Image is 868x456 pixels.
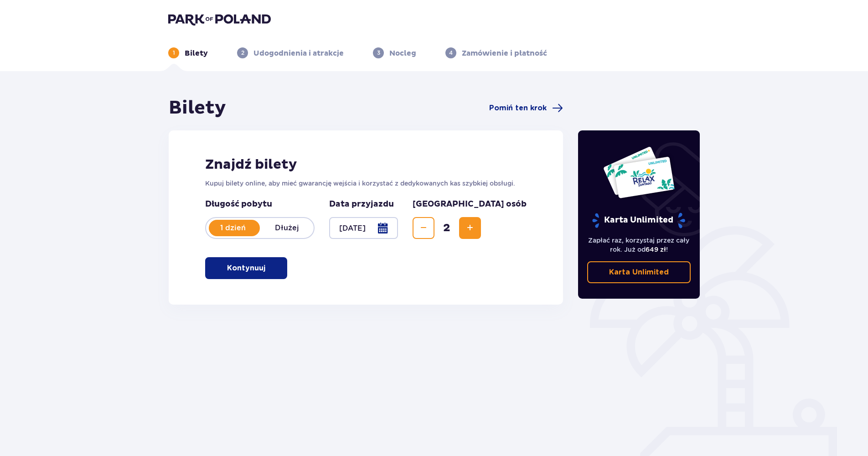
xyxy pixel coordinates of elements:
button: Zmniejsz [413,217,434,239]
img: Dwie karty całoroczne do Suntago z napisem 'UNLIMITED RELAX', na białym tle z tropikalnymi liśćmi... [603,146,675,199]
p: Kontynuuj [227,263,265,273]
span: 649 zł [646,246,666,253]
div: 4Zamówienie i płatność [445,47,547,58]
p: 1 dzień [206,223,260,233]
h2: Znajdź bilety [205,156,527,173]
span: 2 [436,221,457,235]
p: 4 [449,49,453,57]
p: 2 [241,49,244,57]
h1: Bilety [169,97,226,119]
p: 3 [377,49,380,57]
p: Karta Unlimited [591,212,686,228]
p: Zapłać raz, korzystaj przez cały rok. Już od ! [587,236,691,254]
p: Długość pobytu [205,199,315,210]
p: Zamówienie i płatność [462,48,547,58]
p: Nocleg [389,48,416,58]
p: Dłużej [260,223,314,233]
div: 1Bilety [168,47,208,58]
a: Karta Unlimited [587,261,691,283]
p: Kupuj bilety online, aby mieć gwarancję wejścia i korzystać z dedykowanych kas szybkiej obsługi. [205,179,527,188]
p: 1 [173,49,175,57]
div: 2Udogodnienia i atrakcje [237,47,344,58]
p: Karta Unlimited [609,267,669,277]
a: Pomiń ten krok [489,103,563,114]
img: Park of Poland logo [168,13,271,26]
p: Data przyjazdu [329,199,394,210]
p: Bilety [185,48,208,58]
div: 3Nocleg [373,47,416,58]
button: Zwiększ [459,217,481,239]
p: Udogodnienia i atrakcje [253,48,344,58]
p: [GEOGRAPHIC_DATA] osób [413,199,527,210]
button: Kontynuuj [205,257,287,279]
span: Pomiń ten krok [489,103,547,113]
